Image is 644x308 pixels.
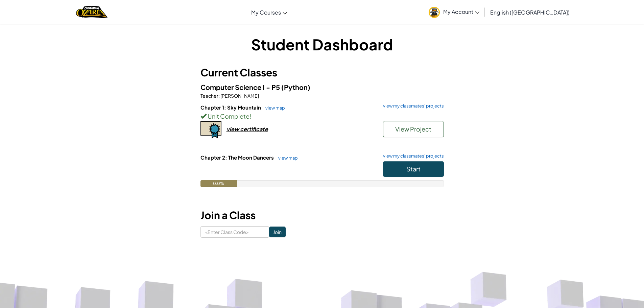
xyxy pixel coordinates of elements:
[269,227,286,237] input: Join
[220,93,259,99] span: [PERSON_NAME]
[200,208,444,223] h3: Join a Class
[226,125,268,133] div: view certificate
[200,83,281,91] span: Computer Science I - P5
[487,3,573,21] a: English ([GEOGRAPHIC_DATA])
[429,7,440,18] img: avatar
[76,5,108,19] img: Home
[200,180,237,187] div: 0.0%
[383,121,444,137] button: View Project
[248,3,290,21] a: My Courses
[251,9,281,16] span: My Courses
[380,154,444,158] a: view my classmates' projects
[443,8,479,15] span: My Account
[490,9,570,16] span: English ([GEOGRAPHIC_DATA])
[249,112,251,120] span: !
[262,105,285,111] a: view map
[200,121,221,139] img: certificate-icon.png
[200,125,268,133] a: view certificate
[207,112,249,120] span: Unit Complete
[380,104,444,108] a: view my classmates' projects
[200,226,269,238] input: <Enter Class Code>
[200,34,444,55] h1: Student Dashboard
[281,83,310,91] span: (Python)
[200,93,218,99] span: Teacher
[275,155,298,161] a: view map
[425,1,483,23] a: My Account
[383,161,444,177] button: Start
[395,125,431,133] span: View Project
[200,154,275,161] span: Chapter 2: The Moon Dancers
[406,165,421,173] span: Start
[218,93,220,99] span: :
[200,104,262,111] span: Chapter 1: Sky Mountain
[200,65,444,80] h3: Current Classes
[76,5,108,19] a: Ozaria by CodeCombat logo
